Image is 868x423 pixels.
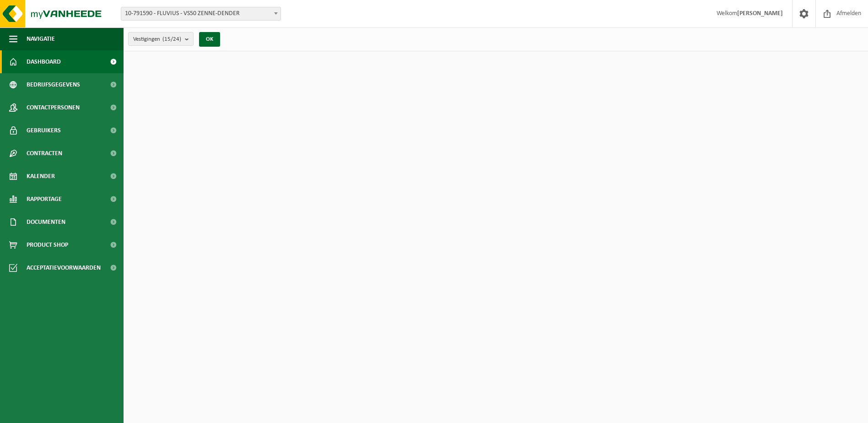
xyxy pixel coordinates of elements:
[27,96,80,119] span: Contactpersonen
[27,188,62,211] span: Rapportage
[133,33,181,46] span: Vestigingen
[27,50,61,73] span: Dashboard
[162,36,181,42] count: (15/24)
[27,233,68,256] span: Product Shop
[121,7,280,20] span: 10-791590 - FLUVIUS - VS50 ZENNE-DENDER
[128,32,194,46] button: Vestigingen(15/24)
[27,142,62,165] span: Contracten
[27,27,55,50] span: Navigatie
[199,32,220,47] button: OK
[27,73,80,96] span: Bedrijfsgegevens
[121,7,281,21] span: 10-791590 - FLUVIUS - VS50 ZENNE-DENDER
[27,119,61,142] span: Gebruikers
[27,165,55,188] span: Kalender
[27,256,101,279] span: Acceptatievoorwaarden
[27,211,65,233] span: Documenten
[737,10,783,17] strong: [PERSON_NAME]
